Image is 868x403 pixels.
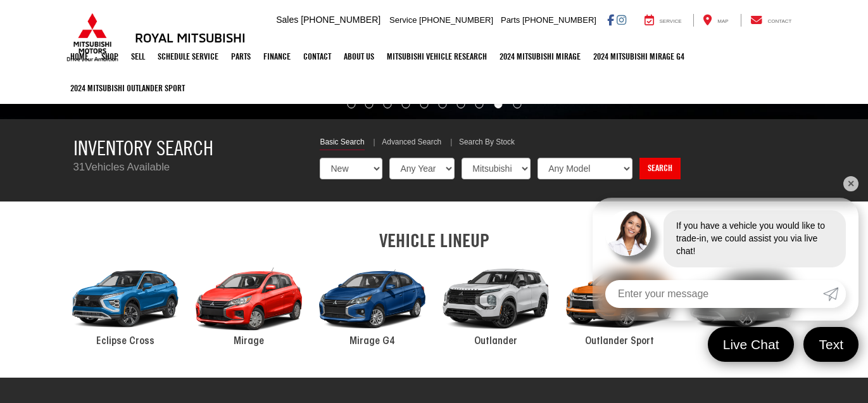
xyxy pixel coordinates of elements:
[803,327,859,362] a: Text
[389,158,455,179] select: Choose Year from the dropdown
[538,158,632,179] select: Choose Model from the dropdown
[382,137,441,150] a: Advanced Search
[474,336,517,347] span: Outlander
[320,137,364,150] a: Basic Search
[664,210,846,267] div: If you have a vehicle you would like to trade-in, we could assist you via live chat!
[420,100,429,108] li: Go to slide number 5.
[402,100,410,108] li: Go to slide number 4.
[257,41,297,72] a: Finance
[311,257,434,349] a: 2024 Mitsubishi Mirage G4 Mirage G4
[434,257,558,349] a: 2024 Mitsubishi Outlander Outlander
[64,13,121,62] img: Mitsubishi
[605,280,823,308] input: Enter your message
[639,158,681,179] a: Search
[558,257,681,349] a: 2024 Mitsubishi Outlander Sport Outlander Sport
[494,100,502,108] li: Go to slide number 9.
[95,41,125,72] a: Shop
[64,230,805,251] h2: VEHICLE LINEUP
[456,100,465,108] li: Go to slide number 7.
[475,100,483,108] li: Go to slide number 8.
[660,18,682,24] span: Service
[347,100,355,108] li: Go to slide number 1.
[587,41,691,72] a: 2024 Mitsubishi Mirage G4
[187,257,311,341] div: 2024 Mitsubishi Mirage
[459,137,515,150] a: Search By Stock
[64,257,187,349] a: 2024 Mitsubishi Eclipse Cross Eclipse Cross
[767,18,791,24] span: Contact
[187,257,311,349] a: 2024 Mitsubishi Mirage Mirage
[389,15,417,25] span: Service
[493,41,587,72] a: 2024 Mitsubishi Mirage
[64,72,191,104] a: 2024 Mitsubishi Outlander SPORT
[365,100,374,108] li: Go to slide number 2.
[717,18,728,24] span: Map
[605,210,651,256] img: Agent profile photo
[708,327,795,362] a: Live Chat
[741,14,802,27] a: Contact
[301,15,381,25] span: [PHONE_NUMBER]
[717,336,786,353] span: Live Chat
[462,158,531,179] select: Choose Make from the dropdown
[384,100,392,108] li: Go to slide number 3.
[225,41,257,72] a: Parts: Opens in a new tab
[438,100,446,108] li: Go to slide number 6.
[96,336,154,347] span: Eclipse Cross
[125,41,151,72] a: Sell
[434,257,558,341] div: 2024 Mitsubishi Outlander
[64,257,187,341] div: 2024 Mitsubishi Eclipse Cross
[635,14,691,27] a: Service
[73,137,301,159] h3: Inventory Search
[311,257,434,341] div: 2024 Mitsubishi Mirage G4
[381,41,493,72] a: Mitsubishi Vehicle Research
[419,15,493,25] span: [PHONE_NUMBER]
[558,257,681,341] div: 2024 Mitsubishi Outlander Sport
[337,41,381,72] a: About Us
[693,14,738,27] a: Map
[73,161,85,173] span: 31
[135,30,246,44] h3: Royal Mitsubishi
[64,41,95,72] a: Home
[349,336,395,347] span: Mirage G4
[234,336,264,347] span: Mirage
[151,41,225,72] a: Schedule Service: Opens in a new tab
[73,160,301,175] p: Vehicles Available
[297,41,337,72] a: Contact
[812,336,850,353] span: Text
[585,336,654,347] span: Outlander Sport
[501,15,520,25] span: Parts
[522,15,596,25] span: [PHONE_NUMBER]
[276,15,298,25] span: Sales
[823,280,846,308] a: Submit
[617,15,626,25] a: Instagram: Click to visit our Instagram page
[607,15,614,25] a: Facebook: Click to visit our Facebook page
[320,158,382,179] select: Choose Vehicle Condition from the dropdown
[513,100,521,108] li: Go to slide number 10.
